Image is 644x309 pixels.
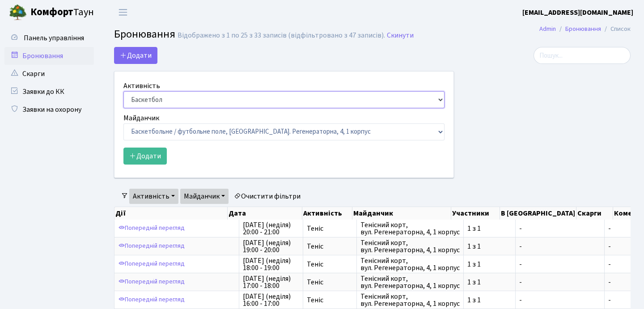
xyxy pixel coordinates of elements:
a: Панель управління [4,29,94,47]
span: Таун [30,5,94,20]
span: - [519,261,601,268]
button: Додати [114,47,157,64]
th: Участники [451,207,500,220]
a: Скинути [387,31,414,40]
span: 1 з 1 [467,225,512,232]
th: Майданчик [352,207,451,220]
span: 1 з 1 [467,243,512,250]
a: Очистити фільтри [230,189,304,204]
button: Додати [123,148,167,165]
a: Активність [129,189,178,204]
span: Тенісний корт, вул. Регенераторна, 4, 1 корпус [360,293,460,307]
th: Активність [302,207,352,220]
span: Тенісний корт, вул. Регенераторна, 4, 1 корпус [360,257,460,271]
a: Попередній перегляд [116,293,187,307]
span: - [608,243,640,250]
a: Заявки на охорону [4,101,94,119]
label: Активність [123,80,160,91]
a: Бронювання [4,47,94,65]
a: Admin [539,24,556,34]
span: Теніс [307,279,353,286]
span: Теніс [307,296,353,304]
span: - [519,296,601,304]
span: - [608,296,640,304]
th: Дії [114,207,228,220]
a: Скарги [4,65,94,83]
a: Заявки до КК [4,83,94,101]
th: Скарги [576,207,613,220]
span: Теніс [307,225,353,232]
span: [DATE] (неділя) 18:00 - 19:00 [243,257,299,271]
span: 1 з 1 [467,279,512,286]
button: Переключити навігацію [112,5,134,20]
a: Попередній перегляд [116,257,187,271]
span: - [519,243,601,250]
input: Пошук... [534,47,631,64]
th: В [GEOGRAPHIC_DATA] [500,207,576,220]
span: [DATE] (неділя) 17:00 - 18:00 [243,275,299,289]
a: Бронювання [565,24,601,34]
a: [EMAIL_ADDRESS][DOMAIN_NAME] [522,7,633,18]
a: Попередній перегляд [116,275,187,289]
span: [DATE] (неділя) 20:00 - 21:00 [243,221,299,236]
label: Майданчик [123,113,159,123]
a: Попередній перегляд [116,239,187,253]
span: - [519,225,601,232]
span: - [608,279,640,286]
span: Тенісний корт, вул. Регенераторна, 4, 1 корпус [360,239,460,254]
li: Список [601,24,631,34]
th: Дата [228,207,302,220]
a: Попередній перегляд [116,221,187,235]
span: Тенісний корт, вул. Регенераторна, 4, 1 корпус [360,275,460,289]
span: 1 з 1 [467,296,512,304]
span: Теніс [307,243,353,250]
nav: breadcrumb [526,20,644,38]
div: Відображено з 1 по 25 з 33 записів (відфільтровано з 47 записів). [178,31,385,40]
span: Теніс [307,261,353,268]
span: 1 з 1 [467,261,512,268]
span: - [608,261,640,268]
span: [DATE] (неділя) 16:00 - 17:00 [243,293,299,307]
span: - [519,279,601,286]
img: logo.png [9,4,27,21]
span: Бронювання [114,26,175,42]
span: - [608,225,640,232]
b: [EMAIL_ADDRESS][DOMAIN_NAME] [522,8,633,17]
span: [DATE] (неділя) 19:00 - 20:00 [243,239,299,254]
span: Панель управління [24,33,84,43]
span: Тенісний корт, вул. Регенераторна, 4, 1 корпус [360,221,460,236]
a: Майданчик [180,189,229,204]
b: Комфорт [30,5,73,19]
